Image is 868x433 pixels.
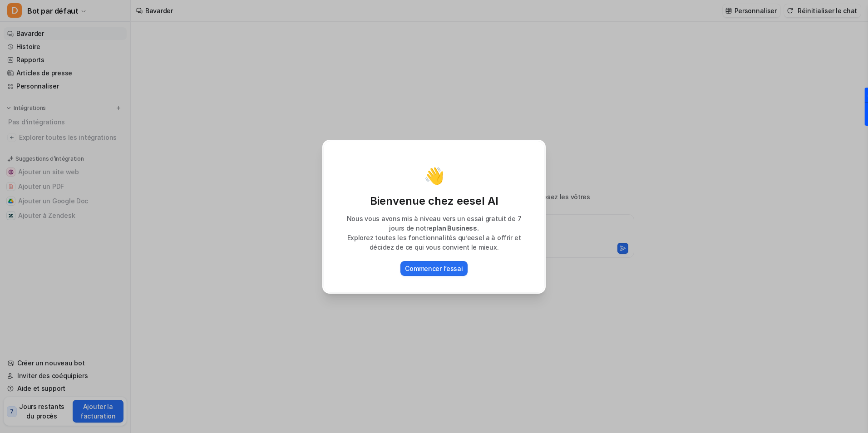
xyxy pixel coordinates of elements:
p: Nous vous avons mis à niveau vers un essai gratuit de 7 jours de notre [333,214,535,233]
p: Bienvenue chez eesel AI [333,194,535,208]
button: Commencer l’essai [400,261,467,276]
p: 👋 [424,167,444,185]
p: Commencer l’essai [405,264,463,273]
span: plan Business. [433,224,479,232]
p: Explorez toutes les fonctionnalités qu’eesel a à offrir et décidez de ce qui vous convient le mieux. [333,233,535,252]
